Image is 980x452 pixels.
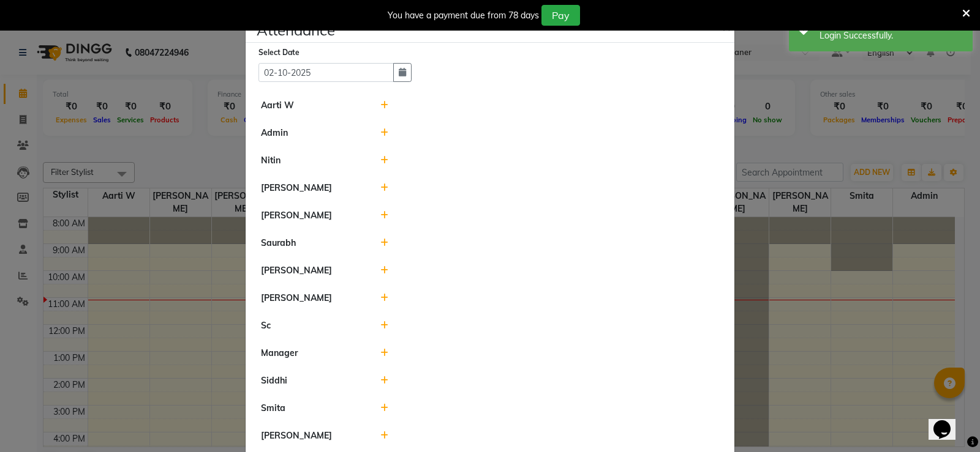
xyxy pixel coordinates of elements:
div: [PERSON_NAME] [252,182,371,195]
div: Admin [252,127,371,139]
button: Pay [541,5,580,26]
div: Sc [252,319,371,332]
div: Smita [252,402,371,415]
label: Select Date [258,47,300,58]
div: Login Successfully. [820,29,963,42]
div: Nitin [252,154,371,167]
div: [PERSON_NAME] [252,429,371,442]
div: You have a payment due from 78 days [388,9,539,22]
input: Select date [258,63,394,82]
iframe: chat widget [929,403,968,440]
div: Aarti W [252,99,371,112]
div: [PERSON_NAME] [252,292,371,305]
div: Saurabh [252,237,371,250]
div: [PERSON_NAME] [252,264,371,277]
div: Manager [252,347,371,360]
div: [PERSON_NAME] [252,209,371,222]
div: Siddhi [252,374,371,387]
